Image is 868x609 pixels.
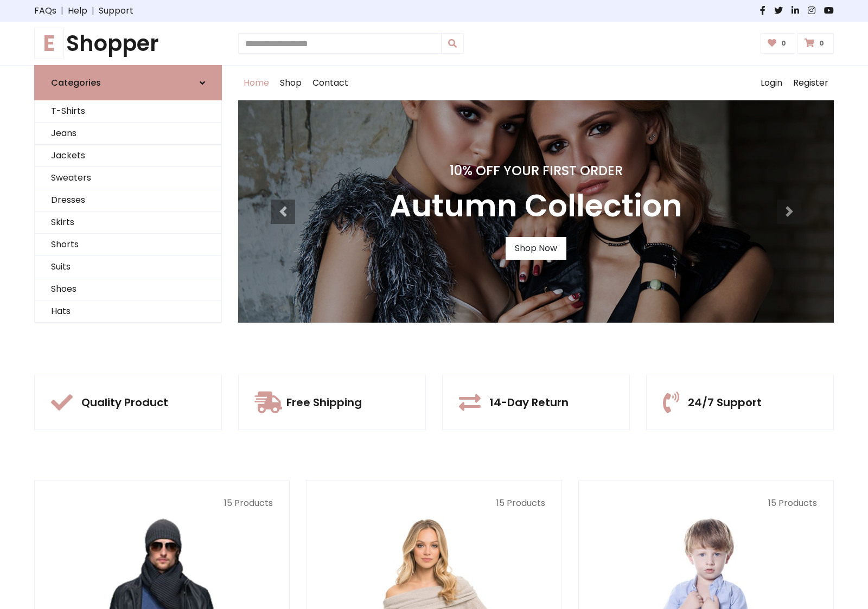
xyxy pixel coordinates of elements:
h5: 24/7 Support [688,396,762,409]
span: 0 [778,39,789,48]
a: FAQs [34,4,56,17]
h5: 14-Day Return [489,396,569,409]
a: T-Shirts [35,100,221,123]
p: 15 Products [595,497,817,510]
a: Skirts [35,211,221,234]
a: Contact [307,66,354,100]
h4: 10% Off Your First Order [390,163,682,179]
a: Jackets [35,145,221,167]
a: Register [788,66,834,100]
a: Sweaters [35,167,221,189]
a: EShopper [34,30,222,56]
a: Dresses [35,189,221,211]
span: 0 [816,39,827,48]
a: Login [755,66,788,100]
a: Shop Now [506,237,566,260]
a: Jeans [35,123,221,145]
span: | [87,4,99,17]
a: Shoes [35,278,221,300]
a: Support [99,4,133,17]
a: Help [68,4,87,17]
h5: Free Shipping [286,396,362,409]
a: 0 [797,33,834,54]
a: 0 [761,33,796,54]
p: 15 Products [323,497,545,510]
a: Shop [275,66,307,100]
a: Shorts [35,234,221,256]
h3: Autumn Collection [390,188,682,224]
span: E [34,28,64,59]
h6: Categories [51,78,101,88]
a: Suits [35,256,221,278]
a: Hats [35,300,221,323]
span: | [56,4,68,17]
h5: Quality Product [81,396,168,409]
p: 15 Products [51,497,273,510]
a: Home [238,66,275,100]
h1: Shopper [34,30,222,56]
a: Categories [34,65,222,100]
